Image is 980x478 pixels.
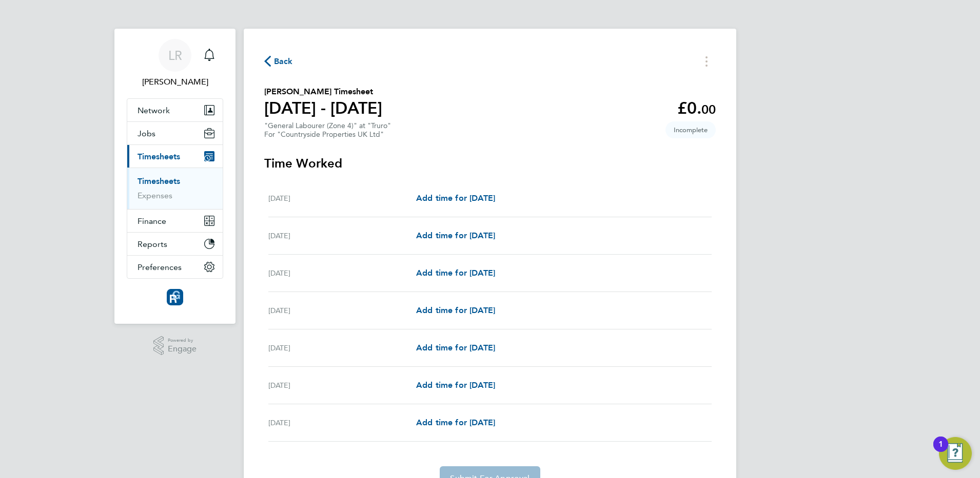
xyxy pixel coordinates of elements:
[138,239,167,249] span: Reports
[264,121,391,139] div: "General Labourer (Zone 4)" at "Truro"
[268,304,416,317] div: [DATE]
[264,130,391,139] div: For "Countryside Properties UK Ltd"
[127,256,223,278] button: Preferences
[127,168,223,209] div: Timesheets
[127,99,223,121] button: Network
[416,417,495,429] a: Add time for [DATE]
[167,289,183,305] img: resourcinggroup-logo-retina.png
[416,267,495,279] a: Add time for [DATE]
[168,336,197,345] span: Powered by
[274,55,293,68] span: Back
[416,305,495,315] span: Add time for [DATE]
[138,152,180,161] span: Timesheets
[268,417,416,429] div: [DATE]
[416,231,495,240] span: Add time for [DATE]
[138,106,170,115] span: Network
[138,216,166,226] span: Finance
[138,176,180,186] a: Timesheets
[416,343,495,352] span: Add time for [DATE]
[416,380,495,390] span: Add time for [DATE]
[416,230,495,242] a: Add time for [DATE]
[127,39,223,88] a: LR[PERSON_NAME]
[127,122,223,144] button: Jobs
[264,98,382,118] h1: [DATE] - [DATE]
[697,53,716,69] button: Timesheets Menu
[127,76,223,88] span: Leanne Rayner
[127,145,223,168] button: Timesheets
[138,262,182,272] span: Preferences
[938,444,943,458] div: 1
[114,29,236,324] nav: Main navigation
[168,49,182,62] span: LR
[127,289,223,305] a: Go to home page
[268,267,416,279] div: [DATE]
[677,98,716,118] app-decimal: £0.
[153,336,197,356] a: Powered byEngage
[939,437,972,470] button: Open Resource Center, 1 new notification
[264,86,382,98] h2: [PERSON_NAME] Timesheet
[268,192,416,204] div: [DATE]
[264,55,293,68] button: Back
[138,191,172,200] a: Expenses
[416,418,495,427] span: Add time for [DATE]
[127,210,223,232] button: Finance
[416,268,495,278] span: Add time for [DATE]
[138,129,155,138] span: Jobs
[416,379,495,391] a: Add time for [DATE]
[416,342,495,354] a: Add time for [DATE]
[701,102,716,117] span: 00
[268,379,416,391] div: [DATE]
[264,155,716,172] h3: Time Worked
[268,230,416,242] div: [DATE]
[416,193,495,203] span: Add time for [DATE]
[416,304,495,317] a: Add time for [DATE]
[127,233,223,255] button: Reports
[416,192,495,204] a: Add time for [DATE]
[168,345,197,354] span: Engage
[665,121,716,138] span: This timesheet is Incomplete.
[268,342,416,354] div: [DATE]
